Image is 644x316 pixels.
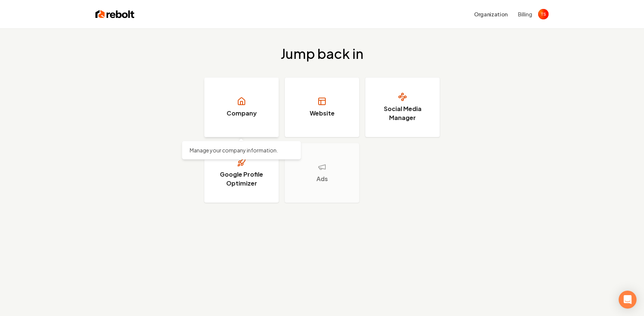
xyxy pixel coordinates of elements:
img: Rebolt Logo [95,9,135,19]
h2: Jump back in [281,46,363,61]
h3: Ads [316,174,328,183]
button: Organization [470,7,512,21]
h3: Company [227,109,257,118]
a: Google Profile Optimizer [204,143,279,203]
h3: Google Profile Optimizer [214,170,269,188]
a: Company [204,78,279,137]
button: Open user button [538,9,549,19]
h3: Social Media Manager [375,104,430,122]
h3: Website [310,109,335,118]
div: Open Intercom Messenger [619,291,637,309]
a: Social Media Manager [365,78,440,137]
button: Billing [518,10,532,18]
a: Website [285,78,359,137]
img: Tyler Schulke [538,9,549,19]
p: Manage your company information. [190,146,293,154]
